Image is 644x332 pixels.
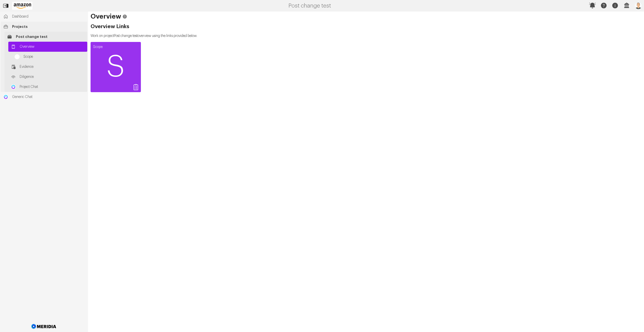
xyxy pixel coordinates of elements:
[1,12,87,22] a: Dashboard
[91,33,641,38] p: Work on project Post change test overview using the links provided below.
[8,82,87,92] a: Project ChatProject Chat
[16,34,85,39] span: Post change test
[20,64,85,69] span: Evidence
[20,74,85,79] span: Diligence
[12,94,85,99] span: Generic Chat
[1,22,87,32] a: Projects
[91,24,641,29] h2: Overview Links
[12,24,85,29] span: Projects
[12,14,85,19] span: Dashboard
[634,2,642,10] img: Profile Icon
[20,84,85,89] span: Project Chat
[91,14,641,19] h1: Overview
[12,1,33,10] img: Customer Logo
[91,42,141,92] a: ScopeS
[30,321,57,332] img: Meridia Logo
[8,62,87,72] a: Evidence
[91,52,141,82] span: S
[11,84,16,89] img: Project Chat
[23,54,85,59] span: Scope
[12,52,87,62] a: Scope
[1,92,87,102] a: Generic ChatGeneric Chat
[20,44,85,49] span: Overview
[3,94,8,99] img: Generic Chat
[8,42,87,52] a: Overview
[8,72,87,82] a: Diligence
[5,32,87,42] a: Post change test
